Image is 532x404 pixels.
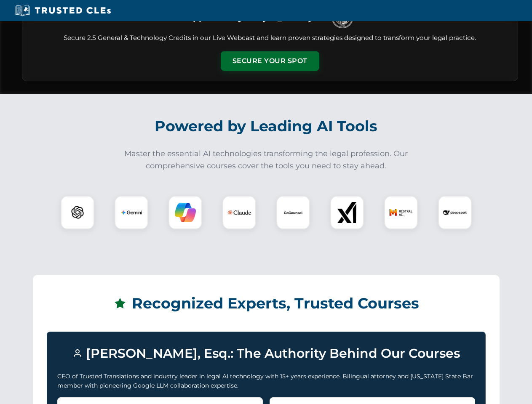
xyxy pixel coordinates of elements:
[47,289,486,318] h2: Recognized Experts, Trusted Courses
[222,196,256,229] div: Claude
[443,201,467,224] img: DeepSeek Logo
[115,196,148,229] div: Gemini
[57,342,475,365] h3: [PERSON_NAME], Esq.: The Authority Behind Our Courses
[337,202,358,223] img: xAI Logo
[32,33,508,43] p: Secure 2.5 General & Technology Credits in our Live Webcast and learn proven strategies designed ...
[175,202,196,223] img: Copilot Logo
[283,202,304,223] img: CoCounsel Logo
[65,200,90,225] img: ChatGPT Logo
[384,196,418,229] div: Mistral AI
[389,201,413,224] img: Mistral AI Logo
[33,112,500,141] h2: Powered by Leading AI Tools
[330,196,364,229] div: xAI
[227,201,251,224] img: Claude Logo
[119,148,414,172] p: Master the essential AI technologies transforming the legal profession. Our comprehensive courses...
[57,372,475,391] p: CEO of Trusted Translations and industry leader in legal AI technology with 15+ years experience....
[13,4,113,17] img: Trusted CLEs
[61,196,94,229] div: ChatGPT
[168,196,202,229] div: Copilot
[438,196,472,229] div: DeepSeek
[221,51,319,71] button: Secure Your Spot
[121,202,142,223] img: Gemini Logo
[276,196,310,229] div: CoCounsel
